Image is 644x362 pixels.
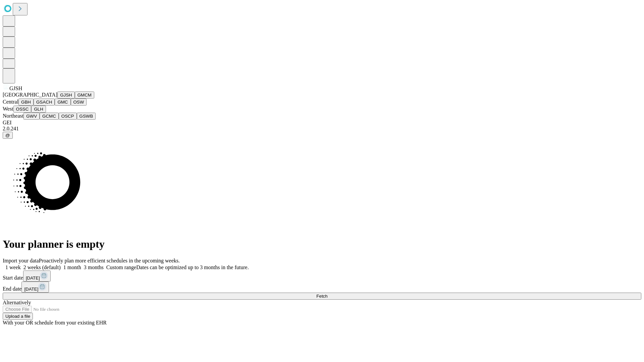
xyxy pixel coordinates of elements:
[3,120,641,126] div: GEI
[3,282,641,293] div: End date
[31,106,46,113] button: GLH
[3,132,13,139] button: @
[71,99,87,106] button: OSW
[39,258,180,263] span: Proactively plan more efficient schedules in the upcoming weeks.
[3,126,641,132] div: 2.0.241
[18,99,34,106] button: GBH
[3,293,641,300] button: Fetch
[136,264,249,270] span: Dates can be optimized up to 3 months in the future.
[84,264,104,270] span: 3 months
[106,264,136,270] span: Custom range
[75,92,94,99] button: GMCM
[23,264,61,270] span: 2 weeks (default)
[3,99,18,105] span: Central
[3,270,641,282] div: Start date
[3,113,23,119] span: Northeast
[3,258,39,263] span: Import your data
[63,264,81,270] span: 1 month
[3,106,13,112] span: West
[3,92,57,98] span: [GEOGRAPHIC_DATA]
[55,99,70,106] button: GMC
[3,320,107,325] span: With your OR schedule from your existing EHR
[316,294,327,299] span: Fetch
[9,85,22,91] span: GJSH
[3,300,31,305] span: Alternatively
[23,270,51,282] button: [DATE]
[24,287,38,292] span: [DATE]
[59,113,77,120] button: OSCP
[34,99,55,106] button: GSACH
[3,238,641,250] h1: Your planner is empty
[77,113,96,120] button: GSWB
[26,276,40,281] span: [DATE]
[57,92,75,99] button: GJSH
[21,282,49,293] button: [DATE]
[40,113,59,120] button: GCMC
[13,106,32,113] button: OSSC
[5,264,21,270] span: 1 week
[5,133,10,138] span: @
[3,313,33,320] button: Upload a file
[23,113,40,120] button: GWV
